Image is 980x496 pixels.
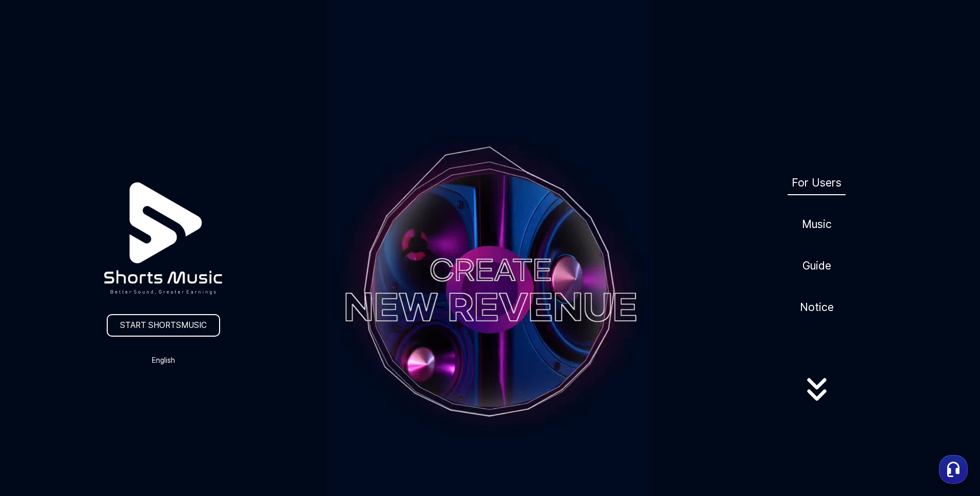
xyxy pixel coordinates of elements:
[132,325,197,350] a: Settings
[85,341,115,349] span: Messages
[3,325,68,350] a: Home
[139,353,188,367] button: English
[788,170,846,195] a: For Users
[26,340,44,348] span: Home
[798,253,835,278] a: Guide
[798,212,836,237] a: Music
[152,340,177,348] span: Settings
[79,155,247,322] img: logo
[796,295,838,320] a: Notice
[107,314,220,337] a: START SHORTSMUSIC
[68,325,132,350] a: Messages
